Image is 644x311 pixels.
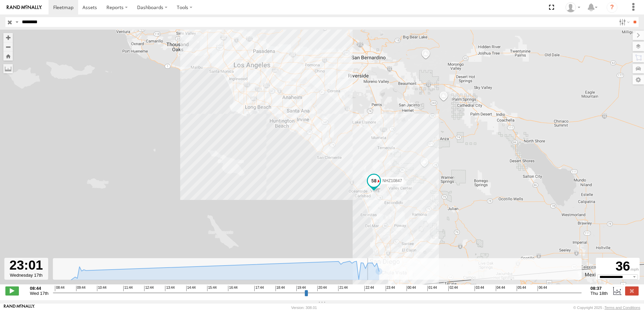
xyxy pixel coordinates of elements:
[254,286,264,291] span: 17:44
[3,42,13,51] button: Zoom out
[97,286,106,291] span: 10:44
[14,17,20,27] label: Search Query
[517,286,526,291] span: 05:44
[605,306,640,310] a: Terms and Conditions
[364,286,374,291] span: 22:44
[7,5,42,10] img: rand-logo.svg
[228,286,237,291] span: 16:44
[276,286,285,291] span: 18:44
[291,306,317,310] div: Version: 308.01
[427,286,437,291] span: 01:44
[55,286,64,291] span: 08:44
[123,286,133,291] span: 11:44
[475,286,484,291] span: 03:44
[30,286,49,291] strong: 08:44
[538,286,547,291] span: 06:44
[3,51,13,61] button: Zoom Home
[30,291,49,296] span: Wed 17th Sep 2025
[296,286,306,291] span: 19:44
[496,286,505,291] span: 04:44
[4,304,35,311] a: Visit our Website
[317,286,327,291] span: 20:44
[165,286,174,291] span: 13:44
[573,306,640,310] div: © Copyright 2025 -
[607,2,617,13] i: ?
[407,286,416,291] span: 00:44
[597,259,639,274] div: 36
[3,33,13,42] button: Zoom in
[563,2,583,12] div: Zulema McIntosch
[383,178,402,183] span: NHZ10847
[186,286,196,291] span: 14:44
[625,286,639,295] label: Close
[590,286,608,291] strong: 08:37
[3,64,13,73] label: Measure
[448,286,458,291] span: 02:44
[633,75,644,84] label: Map Settings
[338,286,348,291] span: 21:44
[144,286,154,291] span: 12:44
[5,286,19,295] label: Play/Stop
[386,286,395,291] span: 23:44
[616,17,631,27] label: Search Filter Options
[590,291,608,296] span: Thu 18th Sep 2025
[76,286,86,291] span: 09:44
[207,286,217,291] span: 15:44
